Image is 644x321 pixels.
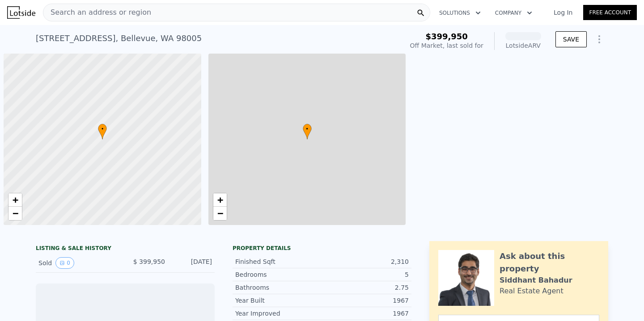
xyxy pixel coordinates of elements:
[590,30,608,48] button: Show Options
[500,286,563,296] div: Real Estate Agent
[543,8,583,17] a: Log In
[425,32,468,41] span: $399,950
[217,208,223,219] span: −
[322,296,409,305] div: 1967
[172,257,212,269] div: [DATE]
[98,125,107,133] span: •
[233,245,411,252] div: Property details
[36,245,215,254] div: LISTING & SALE HISTORY
[583,5,637,20] a: Free Account
[7,6,35,19] img: Lotside
[36,32,202,45] div: [STREET_ADDRESS] , Bellevue , WA 98005
[432,5,488,21] button: Solutions
[235,257,322,266] div: Finished Sqft
[213,193,227,207] a: Zoom in
[303,124,312,139] div: •
[322,283,409,292] div: 2.75
[235,270,322,279] div: Bedrooms
[133,258,165,265] span: $ 399,950
[410,41,483,50] div: Off Market, last sold for
[500,275,572,286] div: Siddhant Bahadur
[217,194,223,205] span: +
[13,208,18,219] span: −
[505,41,541,50] div: Lotside ARV
[235,296,322,305] div: Year Built
[213,207,227,220] a: Zoom out
[322,270,409,279] div: 5
[235,283,322,292] div: Bathrooms
[55,257,74,269] button: View historical data
[488,5,539,21] button: Company
[500,250,599,275] div: Ask about this property
[555,31,587,47] button: SAVE
[98,124,107,139] div: •
[8,193,22,207] a: Zoom in
[13,194,18,205] span: +
[322,309,409,318] div: 1967
[38,257,118,269] div: Sold
[8,207,22,220] a: Zoom out
[303,125,312,133] span: •
[43,7,151,18] span: Search an address or region
[322,257,409,266] div: 2,310
[235,309,322,318] div: Year Improved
